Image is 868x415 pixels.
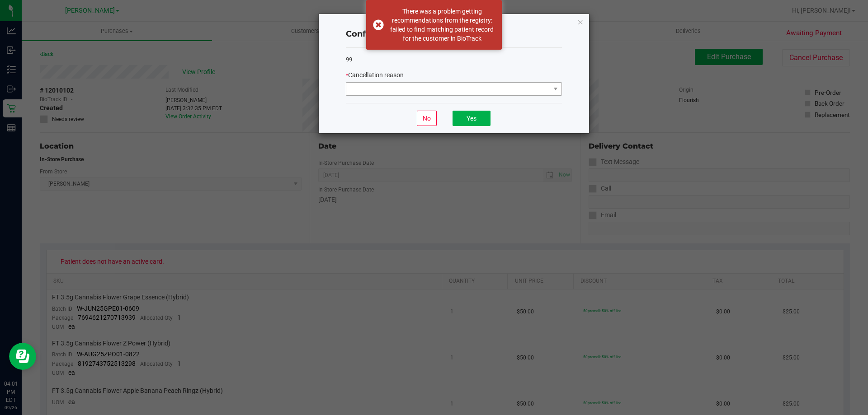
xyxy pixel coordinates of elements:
button: Close [577,16,584,27]
button: No [417,111,437,126]
span: Cancellation reason [348,71,404,79]
h4: Confirm order cancellation [346,28,562,40]
div: There was a problem getting recommendations from the registry: failed to find matching patient re... [389,7,495,43]
span: 99 [346,56,352,63]
button: Yes [453,111,491,126]
iframe: Resource center [9,343,36,370]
